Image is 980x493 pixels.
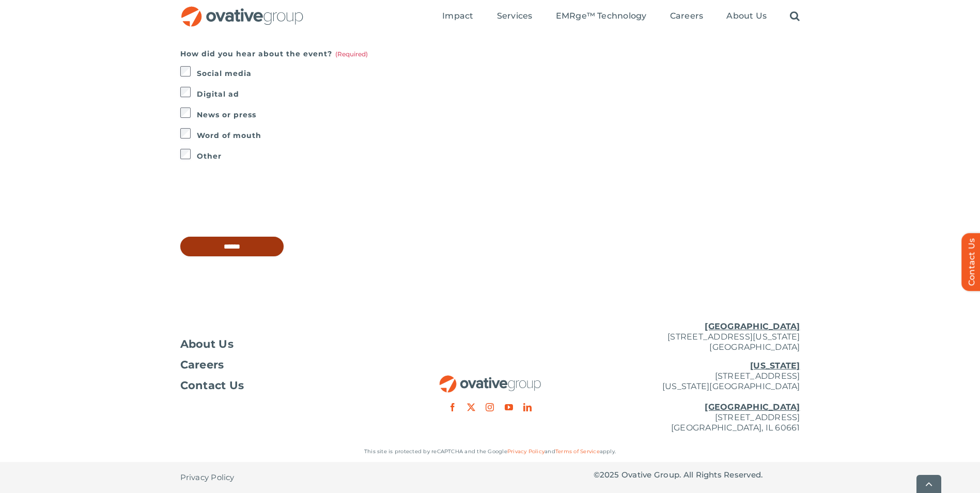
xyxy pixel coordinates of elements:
[442,11,473,22] a: Impact
[180,462,235,493] a: Privacy Policy
[497,11,533,21] span: Services
[670,11,704,22] a: Careers
[486,403,494,411] a: instagram
[180,446,800,457] p: This site is protected by reCAPTCHA and the Google and apply.
[197,149,800,163] label: Other
[750,361,800,371] u: [US_STATE]
[442,11,473,21] span: Impact
[523,403,532,411] a: linkedin
[197,128,800,143] label: Word of mouth
[467,403,475,411] a: twitter
[180,360,224,370] span: Careers
[180,339,234,349] span: About Us
[180,339,387,391] nav: Footer Menu
[555,448,600,455] a: Terms of Service
[594,321,800,352] p: [STREET_ADDRESS][US_STATE] [GEOGRAPHIC_DATA]
[180,380,387,391] a: Contact Us
[790,11,800,22] a: Search
[180,462,387,493] nav: Footer - Privacy Policy
[600,470,619,480] span: 2025
[726,11,767,21] span: About Us
[197,66,800,81] label: Social media
[180,360,387,370] a: Careers
[556,11,647,21] span: EMRge™ Technology
[180,5,304,15] a: OG_Full_horizontal_RGB
[180,472,235,483] span: Privacy Policy
[448,403,457,411] a: facebook
[594,470,800,480] p: © Ovative Group. All Rights Reserved.
[197,87,800,101] label: Digital ad
[197,107,800,122] label: News or press
[335,50,368,58] span: (Required)
[180,380,244,391] span: Contact Us
[705,402,800,412] u: [GEOGRAPHIC_DATA]
[505,403,513,411] a: youtube
[180,339,387,349] a: About Us
[594,361,800,433] p: [STREET_ADDRESS] [US_STATE][GEOGRAPHIC_DATA] [STREET_ADDRESS] [GEOGRAPHIC_DATA], IL 60661
[497,11,533,22] a: Services
[507,448,545,455] a: Privacy Policy
[180,47,368,61] legend: How did you hear about the event?
[180,184,337,224] iframe: reCAPTCHA
[705,321,800,331] u: [GEOGRAPHIC_DATA]
[726,11,767,22] a: About Us
[556,11,647,22] a: EMRge™ Technology
[439,374,542,384] a: OG_Full_horizontal_RGB
[670,11,704,21] span: Careers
